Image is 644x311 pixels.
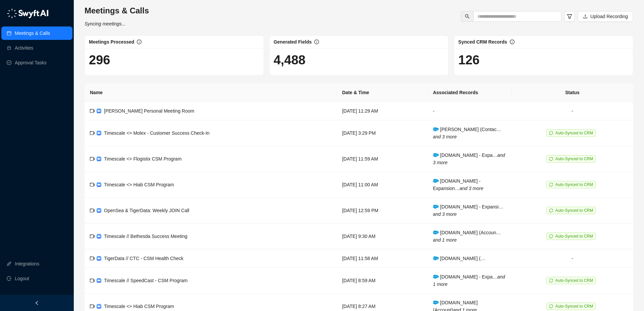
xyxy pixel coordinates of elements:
i: and 1 more [433,237,457,243]
i: and 3 more [433,134,457,139]
i: and 3 more [460,186,483,191]
span: [DOMAIN_NAME] - Expa… [433,152,505,165]
td: - [512,102,633,120]
span: sync [549,131,553,135]
span: Auto-Synced to CRM [555,131,593,135]
button: Upload Recording [578,11,633,22]
span: Logout [15,272,29,285]
span: Auto-Synced to CRM [555,157,593,161]
span: [DOMAIN_NAME] (Accoun… [433,230,501,243]
span: TigerData // CTC - CSM Health Check [104,256,183,261]
span: [DOMAIN_NAME] (… [433,256,485,261]
i: and 3 more [433,152,505,165]
span: Generated Fields [274,39,312,45]
img: zoom-DkfWWZB2.png [97,278,101,283]
span: info-circle [137,40,142,44]
td: - [428,102,512,120]
span: Meetings Processed [89,39,134,45]
span: [DOMAIN_NAME] - Expa… [433,274,505,287]
span: logout [7,276,11,281]
td: [DATE] 12:59 PM [337,198,428,224]
span: Timescale <> Hiab CSM Program [104,182,174,187]
span: Auto-Synced to CRM [555,182,593,187]
td: [DATE] 11:00 AM [337,172,428,198]
span: video-camera [90,157,95,161]
span: left [35,301,39,305]
span: sync [549,183,553,187]
th: Date & Time [337,83,428,102]
span: OpenSea & TigerData: Weekly JOIN Call [104,208,189,213]
td: [DATE] 9:30 AM [337,224,428,249]
span: video-camera [90,131,95,135]
span: [DOMAIN_NAME] - Expansi… [433,204,503,217]
th: Associated Records [428,83,512,102]
img: zoom-DkfWWZB2.png [97,256,101,261]
span: Synced CRM Records [458,39,507,45]
a: Integrations [15,257,39,270]
span: Timescale <> Flogistix CSM Program [104,156,181,162]
span: Timescale // SpeedCast - CSM Program [104,278,187,283]
img: zoom-DkfWWZB2.png [97,131,101,135]
span: info-circle [314,40,319,44]
span: Timescale <> Hiab CSM Program [104,304,174,309]
span: [DOMAIN_NAME] - Expansion… [433,178,483,191]
span: [PERSON_NAME] Personal Meeting Room [104,108,194,114]
img: zoom-DkfWWZB2.png [97,157,101,161]
h1: 296 [89,52,260,68]
img: logo-05li4sbe.png [7,8,49,18]
h1: 4,488 [274,52,444,68]
span: sync [549,278,553,283]
span: video-camera [90,304,95,309]
span: Auto-Synced to CRM [555,304,593,309]
span: upload [583,14,588,19]
iframe: Open customer support [623,289,641,307]
span: video-camera [90,182,95,187]
a: Meetings & Calls [15,26,50,40]
th: Status [512,83,633,102]
span: video-camera [90,256,95,261]
a: Activities [15,41,33,55]
span: Auto-Synced to CRM [555,208,593,213]
h3: Meetings & Calls [85,5,149,16]
span: video-camera [90,278,95,283]
span: Timescale // Bethesda Success Meeting [104,234,187,239]
a: Approval Tasks [15,56,47,69]
i: and 1 more [433,274,505,287]
i: and 3 more [433,211,457,217]
span: video-camera [90,234,95,239]
td: [DATE] 11:29 AM [337,102,428,120]
td: [DATE] 11:58 AM [337,249,428,268]
img: zoom-DkfWWZB2.png [97,182,101,187]
span: sync [549,304,553,308]
span: sync [549,234,553,238]
img: zoom-DkfWWZB2.png [97,234,101,239]
img: zoom-DkfWWZB2.png [97,208,101,213]
span: info-circle [510,40,515,44]
span: sync [549,157,553,161]
td: [DATE] 11:59 AM [337,146,428,172]
td: [DATE] 3:29 PM [337,120,428,146]
th: Name [85,83,337,102]
span: filter [567,14,572,19]
span: Auto-Synced to CRM [555,278,593,283]
h1: 126 [458,52,629,68]
td: [DATE] 8:59 AM [337,268,428,294]
td: - [512,249,633,268]
span: video-camera [90,109,95,113]
span: [PERSON_NAME] (Contac… [433,127,501,139]
span: Upload Recording [590,13,628,20]
i: Syncing meetings... [85,21,125,26]
span: video-camera [90,208,95,213]
span: search [465,14,470,19]
img: zoom-DkfWWZB2.png [97,304,101,309]
img: zoom-DkfWWZB2.png [97,109,101,113]
span: Auto-Synced to CRM [555,234,593,239]
span: sync [549,208,553,212]
span: Timescale <> Molex - Customer Success Check-In [104,130,210,136]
